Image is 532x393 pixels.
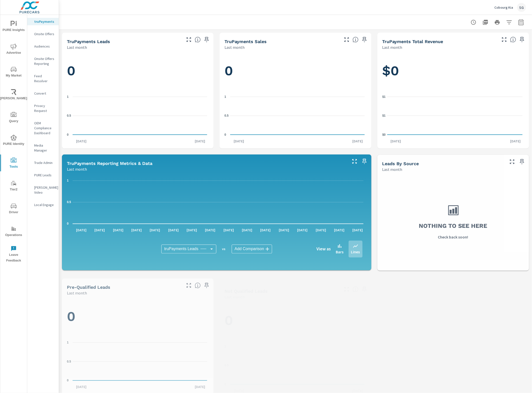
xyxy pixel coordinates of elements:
p: [DATE] [230,139,248,144]
text: $0 [382,133,386,136]
p: Last month [67,166,87,172]
text: 0 [67,379,69,382]
p: Convert [34,91,55,96]
h6: View as [317,247,331,252]
button: Apply Filters [504,17,514,27]
span: The number of truPayments leads. [195,37,201,43]
text: 0 [67,133,69,136]
button: Make Fullscreen [343,36,351,44]
span: A basic review has been done and has not approved the credit worthiness of the lead by the config... [353,286,359,292]
p: Last month [224,294,245,300]
div: Privacy Request [27,102,59,114]
div: nav menu [0,15,27,265]
p: Onsite Offers [34,31,55,36]
p: [DATE] [128,228,145,233]
p: Bars [336,249,344,255]
span: Save this to your personalized report [203,282,211,289]
span: Query [2,112,26,124]
h5: truPayments Sales [224,39,267,44]
span: Save this to your personalized report [518,36,526,44]
p: [DATE] [202,228,219,233]
span: Driver [2,203,26,215]
p: Privacy Request [34,103,55,113]
span: A basic review has been done and approved the credit worthiness of the lead by the configured cre... [195,283,201,288]
p: [DATE] [165,228,182,233]
p: [DATE] [349,228,366,233]
span: Tier2 [2,180,26,192]
span: Leave Feedback [2,246,26,263]
h1: 0 [224,312,366,329]
p: OEM Compliance Dashboard [34,121,55,135]
p: Cobourg Kia [494,5,513,10]
p: Last month [382,166,402,172]
span: My Market [2,66,26,79]
p: [DATE] [146,228,164,233]
div: [PERSON_NAME] Video [27,184,59,196]
p: [DATE] [507,139,524,144]
text: 0.5 [67,114,71,117]
p: [DATE] [220,228,237,233]
span: Save this to your personalized report [361,36,368,44]
text: 0 [67,222,69,226]
button: Make Fullscreen [185,36,193,44]
p: Lines [351,249,360,255]
span: truPayments Leads [164,247,198,252]
p: Feed Resolver [34,74,55,83]
p: [DATE] [183,228,200,233]
span: Advertise [2,44,26,56]
h5: truPayments Reporting Metrics & Data [67,161,152,166]
div: Audiences [27,43,59,50]
p: [DATE] [275,228,293,233]
div: Trade Admin [27,159,59,166]
span: Save this to your personalized report [361,285,368,293]
text: 0 [224,133,226,136]
p: Audiences [34,44,55,49]
p: Last month [67,290,87,296]
p: truPayments [34,19,55,24]
p: [DATE] [73,385,90,390]
span: Save this to your personalized report [203,36,211,44]
button: "Export Report to PDF" [480,17,490,27]
span: Add Comparison [235,247,264,252]
h1: 0 [224,62,366,79]
h1: 0 [67,308,209,325]
h5: truPayments Total Revenue [382,39,443,44]
div: Onsite Offers [27,30,59,38]
p: [DATE] [91,228,108,233]
div: Onsite Offers Reporting [27,55,59,67]
text: 1 [67,179,69,183]
div: truPayments Leads [161,245,216,254]
p: [DATE] [73,228,90,233]
p: Last month [382,44,402,50]
h5: Not Qualified Leads [224,288,268,294]
p: [DATE] [73,139,90,144]
p: Last month [67,44,87,50]
p: [DATE] [294,228,311,233]
p: [DATE] [238,228,256,233]
button: Make Fullscreen [500,36,508,44]
span: Total revenue from sales matched to a truPayments lead. [Source: This data is sourced from the de... [510,37,516,43]
text: 0.5 [224,364,229,367]
span: Operations [2,226,26,238]
div: SG [517,3,526,12]
text: 1 [67,341,69,344]
span: Tools [2,157,26,170]
div: Media Manager [27,142,59,154]
p: [DATE] [110,228,127,233]
p: Check back soon! [438,234,468,240]
h5: truPayments Leads [67,39,110,44]
button: Select Date Range [516,17,526,27]
button: Make Fullscreen [508,158,516,166]
text: 0.5 [224,114,229,117]
div: truPayments [27,18,59,25]
h5: Pre-Qualified Leads [67,285,110,290]
h3: Nothing to see here [419,222,487,230]
text: 1 [67,95,69,99]
span: PURE Identity [2,135,26,147]
h1: 0 [67,62,209,79]
div: Add Comparison [232,245,272,254]
p: vs [216,247,232,251]
div: PURE Leads [27,171,59,179]
p: Last month [224,44,245,50]
span: Number of sales matched to a truPayments lead. [Source: This data is sourced from the dealer's DM... [353,37,359,43]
